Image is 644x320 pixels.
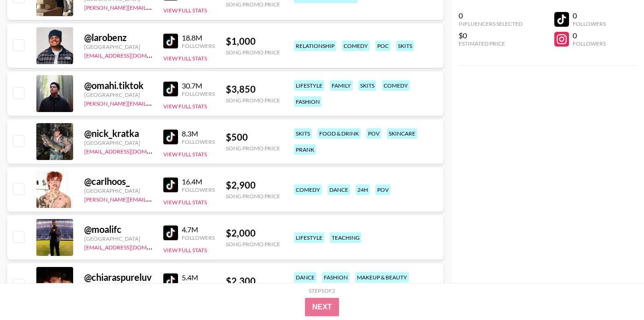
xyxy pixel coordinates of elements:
[182,81,215,90] div: 30.7M
[294,96,322,107] div: fashion
[459,31,523,40] div: $0
[84,235,152,242] div: [GEOGRAPHIC_DATA]
[182,42,215,49] div: Followers
[163,151,207,158] button: View Full Stats
[459,40,523,47] div: Estimated Price
[163,225,178,240] img: TikTok
[309,287,335,294] div: Step 1 of 2
[182,273,215,282] div: 5.4M
[294,272,316,283] div: dance
[163,199,207,206] button: View Full Stats
[163,247,207,254] button: View Full Stats
[294,144,316,155] div: prank
[459,11,523,20] div: 0
[598,274,633,309] iframe: Drift Widget Chat Controller
[294,232,324,243] div: lifestyle
[182,225,215,234] div: 4.7M
[182,234,215,241] div: Followers
[226,179,280,191] div: $ 2,900
[84,32,152,43] div: @ larobenz
[84,50,177,59] a: [EMAIL_ADDRESS][DOMAIN_NAME]
[84,194,220,203] a: [PERSON_NAME][EMAIL_ADDRESS][DOMAIN_NAME]
[163,7,207,14] button: View Full Stats
[226,241,280,248] div: Song Promo Price
[182,138,215,145] div: Followers
[305,298,339,316] button: Next
[328,184,350,195] div: dance
[163,34,178,48] img: TikTok
[294,41,336,51] div: relationship
[396,41,414,51] div: skits
[226,227,280,239] div: $ 2,000
[226,131,280,143] div: $ 500
[375,184,391,195] div: pov
[226,145,280,152] div: Song Promo Price
[355,272,409,283] div: makeup & beauty
[84,43,152,50] div: [GEOGRAPHIC_DATA]
[163,82,178,96] img: TikTok
[163,103,207,110] button: View Full Stats
[182,177,215,186] div: 16.4M
[573,31,606,40] div: 0
[226,275,280,287] div: $ 2,300
[163,178,178,192] img: TikTok
[84,139,152,146] div: [GEOGRAPHIC_DATA]
[84,224,152,235] div: @ moalifc
[84,242,177,251] a: [EMAIL_ADDRESS][DOMAIN_NAME]
[459,20,523,27] div: Influencers Selected
[84,128,152,139] div: @ nick_kratka
[84,272,152,283] div: @ chiaraspureluv
[387,128,417,139] div: skincare
[226,83,280,95] div: $ 3,850
[84,176,152,187] div: @ carlhoos_
[84,91,152,98] div: [GEOGRAPHIC_DATA]
[163,130,178,144] img: TikTok
[358,80,376,91] div: skits
[330,80,353,91] div: family
[356,184,370,195] div: 24h
[342,41,370,51] div: comedy
[226,97,280,104] div: Song Promo Price
[163,273,178,288] img: TikTok
[163,55,207,62] button: View Full Stats
[226,193,280,200] div: Song Promo Price
[84,2,220,11] a: [PERSON_NAME][EMAIL_ADDRESS][DOMAIN_NAME]
[294,184,322,195] div: comedy
[294,80,324,91] div: lifestyle
[84,146,177,155] a: [EMAIL_ADDRESS][DOMAIN_NAME]
[226,36,280,47] div: $ 1,000
[84,80,152,91] div: @ omahi.tiktok
[382,80,410,91] div: comedy
[330,232,362,243] div: teaching
[226,49,280,56] div: Song Promo Price
[573,11,606,20] div: 0
[182,186,215,193] div: Followers
[322,272,350,283] div: fashion
[317,128,361,139] div: food & drink
[366,128,381,139] div: pov
[573,20,606,27] div: Followers
[182,129,215,138] div: 8.3M
[182,282,215,289] div: Followers
[226,1,280,8] div: Song Promo Price
[573,40,606,47] div: Followers
[84,98,220,107] a: [PERSON_NAME][EMAIL_ADDRESS][DOMAIN_NAME]
[182,33,215,42] div: 18.8M
[182,90,215,97] div: Followers
[84,187,152,194] div: [GEOGRAPHIC_DATA]
[294,128,312,139] div: skits
[375,41,391,51] div: poc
